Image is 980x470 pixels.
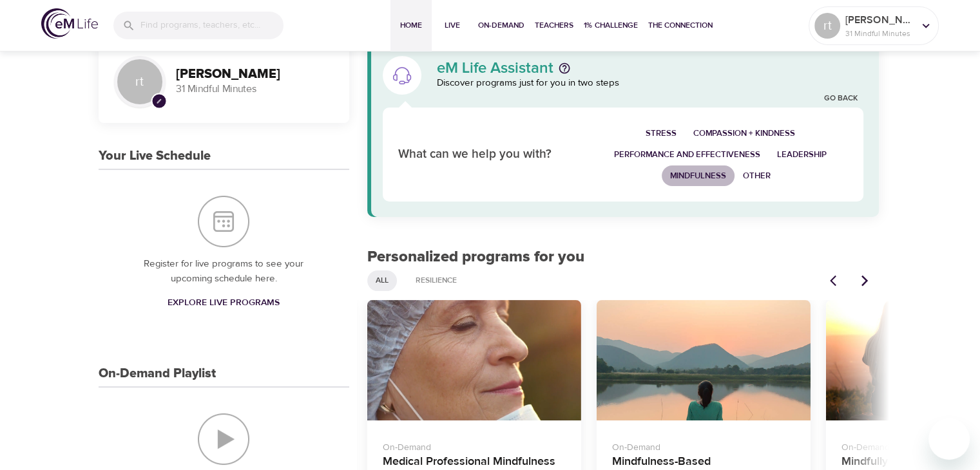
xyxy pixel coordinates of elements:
[367,300,581,420] button: Medical Professional Mindfulness Program
[41,8,98,39] img: logo
[928,418,970,460] iframe: Button to launch messaging window
[769,144,835,165] button: Leadership
[850,267,879,295] button: Next items
[407,270,465,291] div: Resilience
[408,275,465,286] span: Resilience
[168,295,280,311] span: Explore Live Programs
[685,123,803,144] button: Compassion + Kindness
[614,147,760,162] span: Performance and Effectiveness
[693,126,795,141] span: Compassion + Kindness
[99,366,216,381] h3: On-Demand Playlist
[822,267,850,295] button: Previous items
[606,144,769,165] button: Performance and Effectiveness
[396,19,427,32] span: Home
[845,28,914,39] p: 31 Mindful Minutes
[198,413,249,465] img: On-Demand Playlist
[392,65,412,86] img: eM Life Assistant
[597,300,811,420] button: Mindfulness-Based Cancer Recovery
[648,19,713,32] span: The Connection
[383,436,566,455] p: On-Demand
[367,248,879,267] h2: Personalized programs for you
[437,76,864,91] p: Discover programs just for you in two steps
[535,19,573,32] span: Teachers
[662,165,735,187] button: Mindfulness
[814,13,840,39] div: rt
[584,19,638,32] span: 1% Challenge
[612,436,795,455] p: On-Demand
[743,169,771,183] span: Other
[140,12,283,39] input: Find programs, teachers, etc...
[437,61,553,76] p: eM Life Assistant
[646,126,677,141] span: Stress
[777,147,827,162] span: Leadership
[99,149,211,164] h3: Your Live Schedule
[478,19,524,32] span: On-Demand
[176,82,334,97] p: 31 Mindful Minutes
[845,12,914,28] p: [PERSON_NAME]
[437,19,468,32] span: Live
[367,270,397,291] div: All
[823,93,857,104] a: Go Back
[735,165,779,187] button: Other
[198,196,249,247] img: Your Live Schedule
[368,275,396,286] span: All
[637,123,685,144] button: Stress
[398,146,577,164] p: What can we help you with?
[114,56,166,108] div: rt
[176,67,334,82] h3: [PERSON_NAME]
[670,169,726,183] span: Mindfulness
[162,291,285,315] a: Explore Live Programs
[124,257,323,286] p: Register for live programs to see your upcoming schedule here.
